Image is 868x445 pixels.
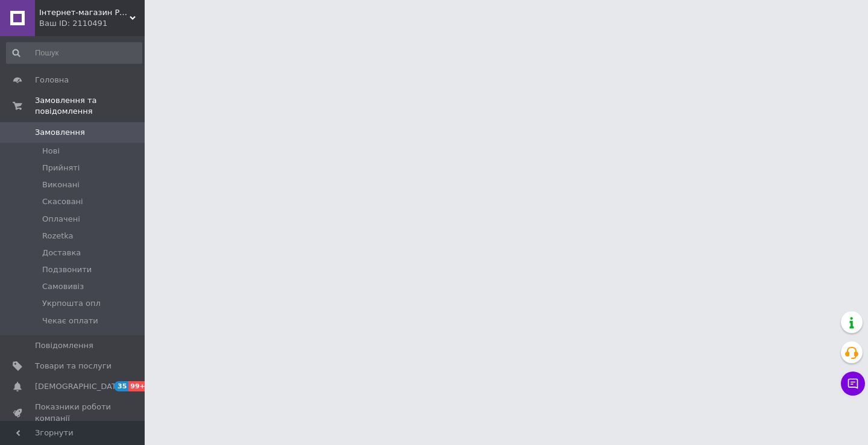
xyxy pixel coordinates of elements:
span: Товари та послуги [35,361,112,372]
span: Нові [42,146,60,157]
span: Чекає оплати [42,316,98,326]
span: Подзвонити [42,264,92,275]
span: 99+ [128,381,148,391]
button: Чат з покупцем [841,372,865,396]
div: Ваш ID: 2110491 [39,18,145,29]
span: Оплачені [42,214,80,225]
span: Замовлення та повідомлення [35,95,145,117]
span: Головна [35,75,69,86]
span: Замовлення [35,127,85,138]
span: Інтернет-магазин Proteininlviv [39,7,130,18]
span: Виконані [42,179,80,190]
span: [DEMOGRAPHIC_DATA] [35,381,124,392]
span: 35 [115,381,128,391]
input: Пошук [6,42,142,64]
span: Прийняті [42,163,80,173]
span: Укрпошта опл [42,298,101,309]
span: Скасовані [42,196,83,207]
span: Повідомлення [35,340,93,351]
span: Rozetka [42,231,74,241]
span: Доставка [42,247,81,258]
span: Показники роботи компанії [35,402,112,423]
span: Самовивіз [42,281,84,292]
